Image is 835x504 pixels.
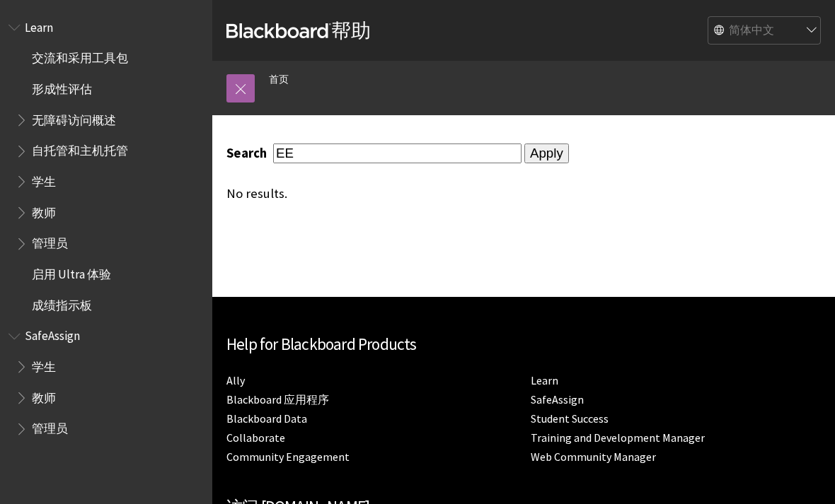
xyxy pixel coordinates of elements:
span: 教师 [32,201,56,220]
span: 形成性评估 [32,77,92,96]
span: 教师 [32,386,56,405]
span: SafeAssign [25,324,80,344]
a: Blackboard 应用程序 [226,392,329,407]
a: Community Engagement [226,450,350,464]
span: 学生 [32,170,56,189]
select: Site Language Selector [708,17,822,45]
a: Blackboard Data [226,411,307,426]
nav: Book outline for Blackboard Learn Help [8,16,204,317]
span: 管理员 [32,232,68,251]
a: Ally [226,373,245,388]
a: Collaborate [226,430,285,445]
span: 交流和采用工具包 [32,47,128,66]
a: Learn [531,373,558,388]
a: SafeAssign [531,392,584,407]
label: Search [226,145,270,161]
a: Web Community Manager [531,450,656,464]
nav: Book outline for Blackboard SafeAssign [8,324,204,441]
a: Student Success [531,411,609,426]
a: Blackboard帮助 [226,18,371,43]
span: 启用 Ultra 体验 [32,262,111,281]
span: 无障碍访问概述 [32,108,116,127]
span: Learn [25,16,53,35]
input: Apply [524,143,569,163]
a: 首页 [269,71,289,88]
h2: Help for Blackboard Products [226,332,821,357]
span: 学生 [32,355,56,374]
span: 管理员 [32,417,68,436]
span: 成绩指示板 [32,293,92,312]
span: 自托管和主机托管 [32,139,128,158]
a: Training and Development Manager [531,430,705,445]
strong: Blackboard [226,23,331,38]
div: No results. [226,186,821,201]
